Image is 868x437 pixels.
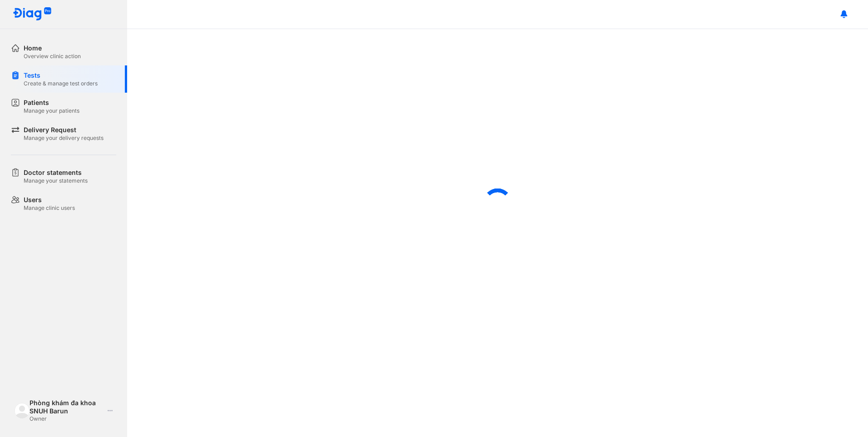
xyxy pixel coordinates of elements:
div: Tests [24,71,98,80]
img: logo [15,403,30,418]
div: Patients [24,98,79,107]
div: Overview clinic action [24,53,81,60]
div: Manage your patients [24,107,79,114]
div: Owner [30,415,104,422]
div: Users [24,195,75,204]
div: Phòng khám đa khoa SNUH Barun [30,399,104,415]
div: Home [24,44,81,53]
div: Delivery Request [24,125,104,134]
div: Manage your delivery requests [24,134,104,142]
div: Doctor statements [24,168,88,177]
div: Create & manage test orders [24,80,98,87]
div: Manage clinic users [24,204,75,212]
img: logo [13,7,52,21]
div: Manage your statements [24,177,88,184]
